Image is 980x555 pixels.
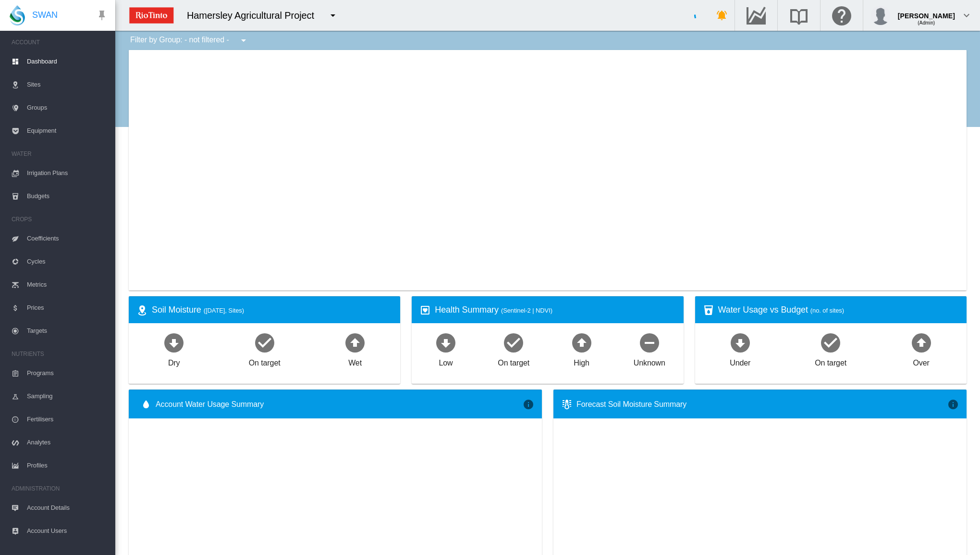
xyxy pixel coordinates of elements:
[96,10,108,21] md-icon: icon-pin
[10,5,25,25] img: SWAN-Landscape-Logo-Colour-drop.png
[27,408,108,431] span: Fertilisers
[162,331,185,354] md-icon: icon-arrow-down-bold-circle
[27,96,108,119] span: Groups
[570,331,593,354] md-icon: icon-arrow-up-bold-circle
[12,212,108,227] span: CROPS
[27,431,108,454] span: Analytes
[27,185,108,208] span: Budgets
[435,304,675,316] div: Health Summary
[27,50,108,73] span: Dashboard
[502,331,525,354] md-icon: icon-checkbox-marked-circle
[574,354,589,368] div: High
[125,3,177,27] img: ZPXdBAAAAAElFTkSuQmCC
[12,346,108,362] span: NUTRIENTS
[787,10,810,21] md-icon: Search the knowledge base
[27,319,108,342] span: Targets
[498,354,529,368] div: On target
[27,273,108,296] span: Metrics
[918,20,935,25] span: (Admin)
[168,354,180,368] div: Dry
[523,399,534,410] md-icon: icon-information
[234,31,253,50] button: icon-menu-down
[27,496,108,519] span: Account Details
[12,146,108,162] span: WATER
[156,399,523,410] span: Account Water Usage Summary
[947,399,959,410] md-icon: icon-information
[871,6,890,25] img: profile.jpg
[730,354,750,368] div: Under
[961,10,972,21] md-icon: icon-chevron-down
[561,399,573,410] md-icon: icon-thermometer-lines
[27,296,108,319] span: Prices
[32,9,58,21] span: SWAN
[638,331,661,354] md-icon: icon-minus-circle
[27,454,108,477] span: Profiles
[819,331,842,354] md-icon: icon-checkbox-marked-circle
[634,354,665,368] div: Unknown
[27,227,108,250] span: Coefficients
[910,331,933,354] md-icon: icon-arrow-up-bold-circle
[12,481,108,496] span: ADMINISTRATION
[27,250,108,273] span: Cycles
[745,10,768,21] md-icon: Go to the Data Hub
[830,10,853,21] md-icon: Click here for help
[140,399,152,410] md-icon: icon-water
[253,331,276,354] md-icon: icon-checkbox-marked-circle
[343,331,367,354] md-icon: icon-arrow-up-bold-circle
[27,162,108,185] span: Irrigation Plans
[27,119,108,142] span: Equipment
[27,362,108,385] span: Programs
[187,9,323,22] div: Hamersley Agricultural Project
[27,519,108,542] span: Account Users
[204,307,244,314] span: ([DATE], Sites)
[810,307,844,314] span: (no. of sites)
[439,354,453,368] div: Low
[123,31,256,50] div: Filter by Group: - not filtered -
[27,73,108,96] span: Sites
[501,307,552,314] span: (Sentinel-2 | NDVI)
[323,6,343,25] button: icon-menu-down
[703,304,714,316] md-icon: icon-cup-water
[249,354,281,368] div: On target
[729,331,752,354] md-icon: icon-arrow-down-bold-circle
[576,399,947,410] div: Forecast Soil Moisture Summary
[419,304,431,316] md-icon: icon-heart-box-outline
[913,354,929,368] div: Over
[718,304,959,316] div: Water Usage vs Budget
[815,354,846,368] div: On target
[238,35,249,46] md-icon: icon-menu-down
[712,6,732,25] button: icon-bell-ring
[27,385,108,408] span: Sampling
[898,7,955,17] div: [PERSON_NAME]
[716,10,728,21] md-icon: icon-bell-ring
[136,304,148,316] md-icon: icon-map-marker-radius
[327,10,339,21] md-icon: icon-menu-down
[434,331,457,354] md-icon: icon-arrow-down-bold-circle
[12,35,108,50] span: ACCOUNT
[152,304,392,316] div: Soil Moisture
[348,354,362,368] div: Wet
